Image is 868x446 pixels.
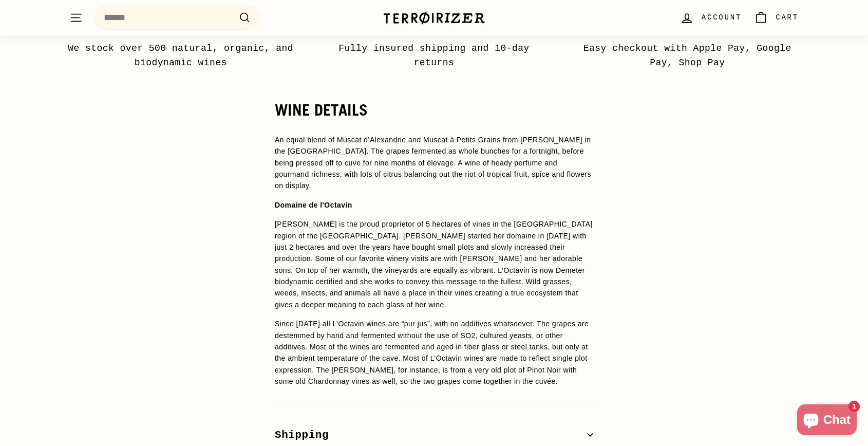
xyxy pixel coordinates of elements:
[318,41,549,71] p: Fully insured shipping and 10-day returns
[275,218,593,310] p: [PERSON_NAME] is the proud proprietor of 5 hectares of vines in the [GEOGRAPHIC_DATA] region of t...
[572,41,803,71] p: Easy checkout with Apple Pay, Google Pay, Shop Pay
[776,12,799,23] span: Cart
[275,136,591,190] span: An equal blend of Muscat d’Alexandrie and Muscat à Petits Grains from [PERSON_NAME] in the [GEOGR...
[702,12,742,23] span: Account
[65,41,296,71] p: We stock over 500 natural, organic, and biodynamic wines
[275,318,593,387] p: Since [DATE] all L’Octavin wines are “pur jus”, with no additives whatsoever. The grapes are dest...
[674,3,748,33] a: Account
[748,3,805,33] a: Cart
[275,101,593,119] h2: WINE DETAILS
[794,404,860,438] inbox-online-store-chat: Shopify online store chat
[275,201,352,209] strong: Domaine de l'Octavin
